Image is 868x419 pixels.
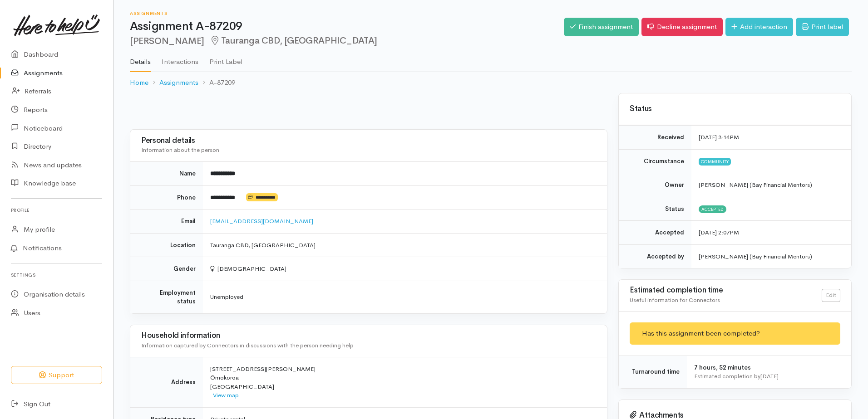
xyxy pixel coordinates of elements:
[162,46,198,71] a: Interactions
[630,296,720,304] span: Useful information for Connectors
[159,78,198,88] a: Assignments
[619,356,687,388] td: Turnaround time
[630,286,822,295] h3: Estimated completion time
[725,18,793,36] a: Add interaction
[619,221,691,245] td: Accepted
[130,20,564,33] h1: Assignment A-87209
[822,289,840,302] a: Edit
[11,204,102,216] h6: Profile
[203,281,607,313] td: Unemployed
[130,72,852,93] nav: breadcrumb
[630,322,840,345] div: Has this assignment been completed?
[130,209,203,234] td: Email
[760,372,779,380] time: [DATE]
[619,173,691,197] td: Owner
[694,364,751,371] span: 7 hours, 52 minutes
[210,365,596,400] div: [STREET_ADDRESS][PERSON_NAME] Ōmokoroa [GEOGRAPHIC_DATA]
[641,18,723,36] a: Decline assignment
[198,78,235,88] li: A-87209
[130,357,203,407] td: Address
[130,281,203,313] td: Employment status
[141,331,596,340] h3: Household information
[141,146,219,154] span: Information about the person
[564,18,639,36] a: Finish assignment
[619,244,691,268] td: Accepted by
[11,366,102,385] button: Support
[796,18,849,36] a: Print label
[694,372,840,381] div: Estimated completion by
[699,158,731,165] span: Community
[210,217,313,225] a: [EMAIL_ADDRESS][DOMAIN_NAME]
[130,162,203,186] td: Name
[203,233,607,257] td: Tauranga CBD, [GEOGRAPHIC_DATA]
[11,269,102,281] h6: Settings
[210,35,377,46] span: Tauranga CBD, [GEOGRAPHIC_DATA]
[130,233,203,257] td: Location
[130,36,564,46] h2: [PERSON_NAME]
[130,257,203,281] td: Gender
[699,229,739,236] time: [DATE] 2:07PM
[699,205,726,213] span: Accepted
[130,185,203,209] td: Phone
[209,46,242,71] a: Print Label
[130,11,564,16] h6: Assignments
[619,126,691,150] td: Received
[141,341,354,349] span: Information captured by Connectors in discussions with the person needing help
[130,78,148,88] a: Home
[691,244,851,268] td: [PERSON_NAME] (Bay Financial Mentors)
[210,265,286,273] span: [DEMOGRAPHIC_DATA]
[141,136,596,145] h3: Personal details
[630,105,840,113] h3: Status
[130,46,151,72] a: Details
[699,181,812,189] span: [PERSON_NAME] (Bay Financial Mentors)
[619,149,691,173] td: Circumstance
[619,197,691,221] td: Status
[210,391,239,399] a: View map
[699,133,739,141] time: [DATE] 3:14PM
